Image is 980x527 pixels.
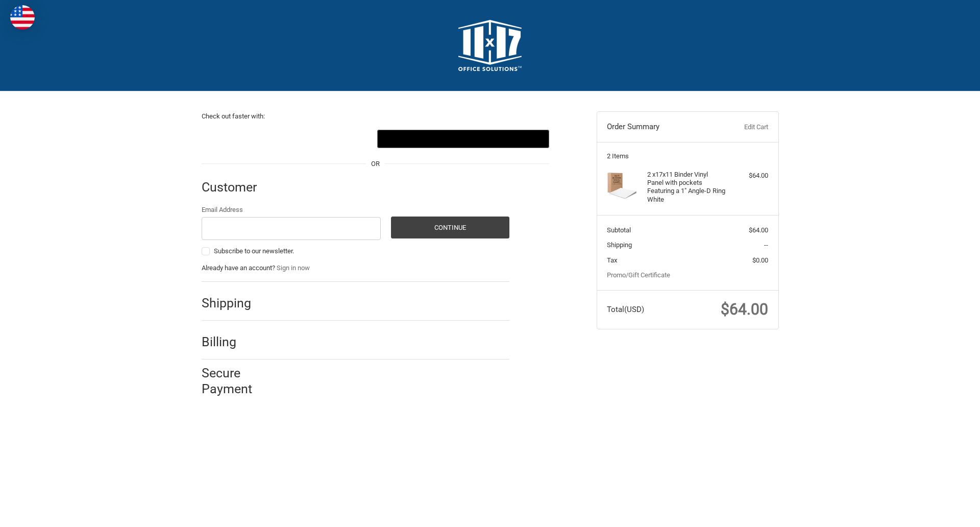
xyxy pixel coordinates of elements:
[202,295,261,311] h2: Shipping
[607,241,632,249] span: Shipping
[721,300,768,318] span: $64.00
[202,111,549,122] p: Check out faster with:
[202,334,261,350] h2: Billing
[607,226,631,234] span: Subtotal
[647,171,725,204] h4: 2 x 17x11 Binder Vinyl Panel with pockets Featuring a 1" Angle-D Ring White
[214,247,294,255] span: Subscribe to our newsletter.
[202,130,374,148] iframe: PayPal-paypal
[377,130,549,148] button: Google Pay
[764,241,768,249] span: --
[202,205,381,215] label: Email Address
[202,365,271,397] h2: Secure Payment
[752,256,768,264] span: $0.00
[202,179,261,195] h2: Customer
[607,122,718,132] h3: Order Summary
[718,122,768,132] a: Edit Cart
[391,217,509,238] button: Continue
[366,159,385,169] span: OR
[728,171,768,181] div: $64.00
[202,263,509,273] p: Already have an account?
[749,226,768,234] span: $64.00
[607,305,644,314] span: Total (USD)
[607,271,670,279] a: Promo/Gift Certificate
[10,5,35,30] img: duty and tax information for United States
[607,152,768,160] h3: 2 Items
[607,256,617,264] span: Tax
[277,264,310,272] a: Sign in now
[896,499,980,527] iframe: Google Customer Reviews
[458,20,522,71] img: 11x17.com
